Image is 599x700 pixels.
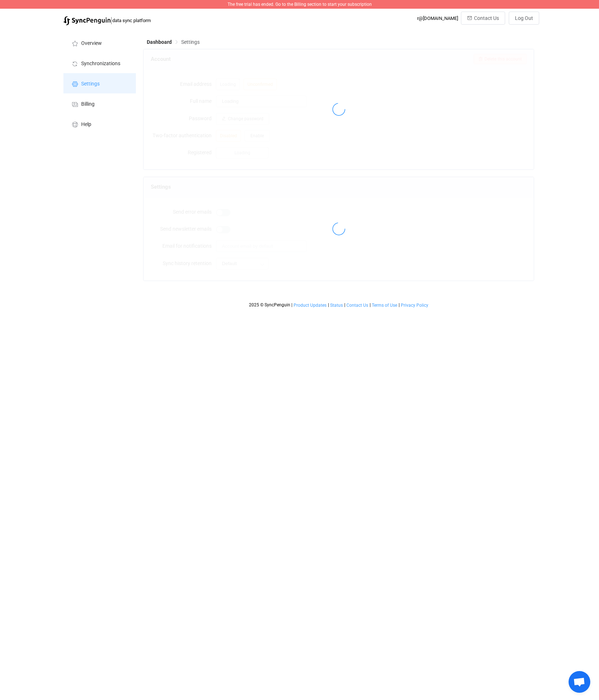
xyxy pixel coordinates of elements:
[63,114,136,134] a: Help
[249,302,290,307] span: 2025 © SyncPenguin
[112,18,151,23] span: data sync platform
[330,303,343,308] span: Status
[461,12,505,25] button: Contact Us
[181,39,200,45] span: Settings
[63,73,136,93] a: Settings
[63,33,136,53] a: Overview
[63,93,136,114] a: Billing
[63,15,151,25] a: |data sync platform
[417,16,458,21] div: r@[DOMAIN_NAME]
[330,303,343,308] a: Status
[63,53,136,73] a: Synchronizations
[293,303,327,308] a: Product Updates
[401,303,428,308] span: Privacy Policy
[81,81,100,87] span: Settings
[515,15,533,21] span: Log Out
[328,302,329,307] span: |
[147,39,172,45] span: Dashboard
[81,41,102,46] span: Overview
[399,302,400,307] span: |
[474,15,499,21] span: Contact Us
[509,12,539,25] button: Log Out
[228,2,372,7] span: The free trial has ended. Go to the Billing section to start your subscription
[346,303,369,308] a: Contact Us
[400,303,429,308] a: Privacy Policy
[569,671,590,693] div: Open chat
[111,15,112,25] span: |
[63,16,111,25] img: syncpenguin.svg
[371,303,398,308] a: Terms of Use
[147,39,200,45] div: Breadcrumb
[81,122,91,127] span: Help
[344,302,345,307] span: |
[81,101,95,107] span: Billing
[81,61,120,67] span: Synchronizations
[291,302,292,307] span: |
[346,303,368,308] span: Contact Us
[370,302,371,307] span: |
